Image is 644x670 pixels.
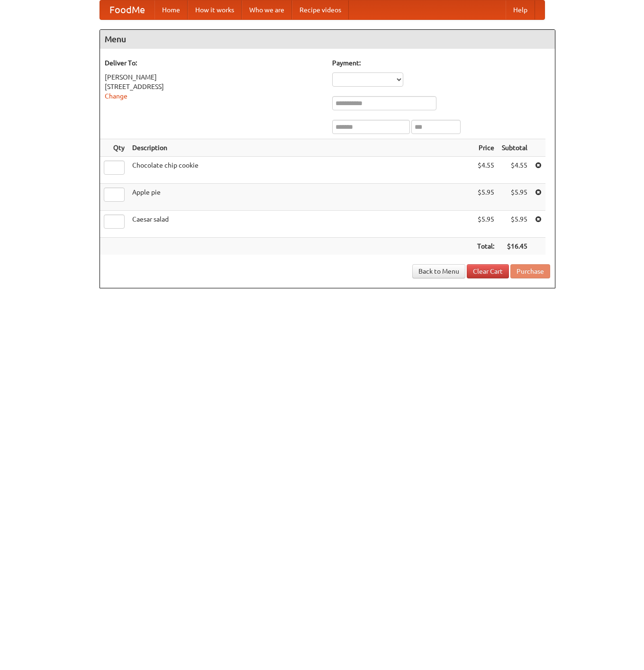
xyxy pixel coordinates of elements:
[473,139,498,157] th: Price
[105,92,127,100] a: Change
[292,0,349,19] a: Recipe videos
[100,30,555,49] h4: Menu
[188,0,242,19] a: How it works
[412,264,465,278] a: Back to Menu
[100,0,154,19] a: FoodMe
[467,264,509,278] a: Clear Cart
[473,211,498,238] td: $5.95
[498,139,531,157] th: Subtotal
[128,211,473,238] td: Caesar salad
[128,184,473,211] td: Apple pie
[128,157,473,184] td: Chocolate chip cookie
[105,72,323,82] div: [PERSON_NAME]
[498,211,531,238] td: $5.95
[498,157,531,184] td: $4.55
[473,184,498,211] td: $5.95
[510,264,550,278] button: Purchase
[506,0,535,19] a: Help
[128,139,473,157] th: Description
[154,0,188,19] a: Home
[498,184,531,211] td: $5.95
[105,58,323,68] h5: Deliver To:
[105,82,323,91] div: [STREET_ADDRESS]
[332,58,550,68] h5: Payment:
[242,0,292,19] a: Who we are
[100,139,128,157] th: Qty
[473,238,498,255] th: Total:
[498,238,531,255] th: $16.45
[473,157,498,184] td: $4.55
